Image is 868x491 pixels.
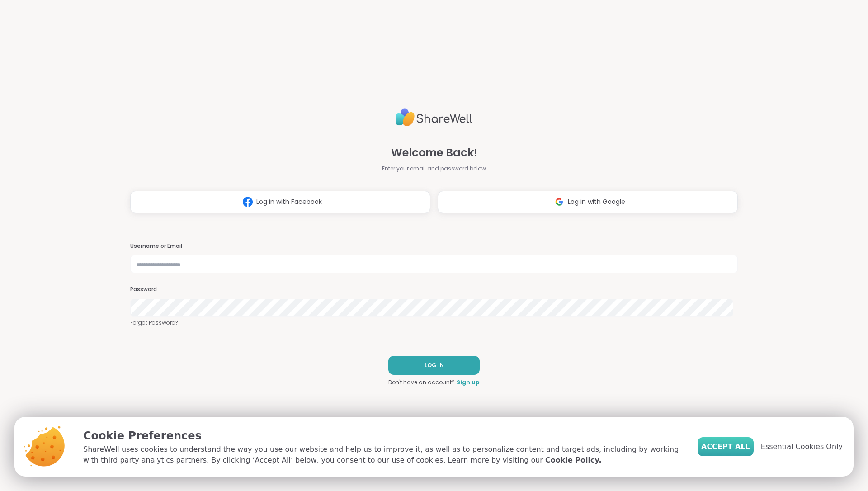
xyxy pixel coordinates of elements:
[256,197,322,207] span: Log in with Facebook
[545,455,601,466] a: Cookie Policy.
[568,197,625,207] span: Log in with Google
[130,319,738,327] a: Forgot Password?
[438,191,738,213] button: Log in with Google
[388,378,455,387] span: Don't have an account?
[698,437,754,456] button: Accept All
[388,356,480,375] button: LOG IN
[130,242,738,250] h3: Username or Email
[457,378,480,387] a: Sign up
[239,194,256,210] img: ShareWell Logomark
[396,104,472,130] img: ShareWell Logo
[130,286,738,293] h3: Password
[391,145,477,161] span: Welcome Back!
[425,361,444,369] span: LOG IN
[83,444,683,466] p: ShareWell uses cookies to understand the way you use our website and help us to improve it, as we...
[382,165,486,173] span: Enter your email and password below
[83,428,683,444] p: Cookie Preferences
[701,441,750,452] span: Accept All
[761,441,843,452] span: Essential Cookies Only
[551,194,568,210] img: ShareWell Logomark
[130,191,430,213] button: Log in with Facebook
